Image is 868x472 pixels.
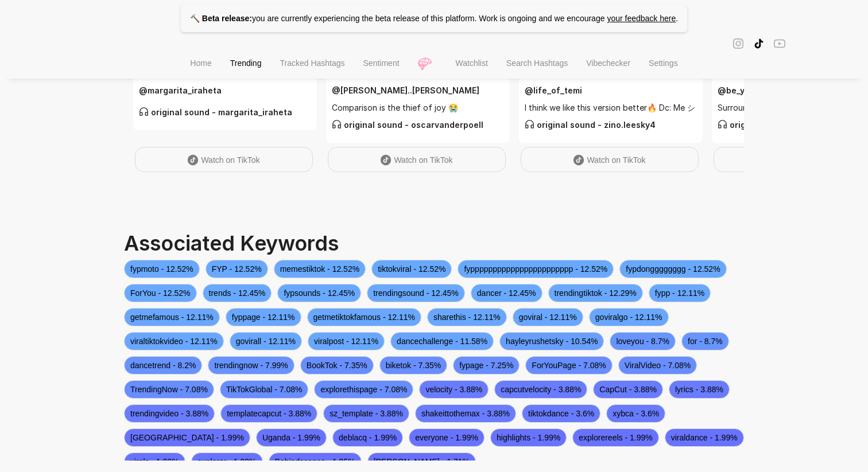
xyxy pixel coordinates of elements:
span: fypdongggggggg - 12.52% [619,260,726,278]
span: trends - 12.45% [203,284,272,302]
span: Watch on TikTok [394,155,452,165]
span: dancer - 12.45% [471,284,542,302]
span: [GEOGRAPHIC_DATA] - 1.99% [124,428,250,447]
span: goviralgo - 12.11% [589,308,669,326]
strong: @ margarita_iraheta [139,85,222,95]
span: TrendingNow - 7.08% [124,380,214,399]
span: everyone - 1.99% [409,428,485,447]
a: Watch on TikTok [135,147,313,172]
span: I think we like this version better🔥 Dc: Me シ [525,102,697,114]
strong: original sound - evavoley.aysen [718,120,860,130]
span: Vibechecker [586,58,630,68]
span: customer-service [525,119,534,129]
span: dancetrend - 8.2% [124,356,202,375]
strong: @ be_yourself_dylan [718,85,801,95]
span: Trending [230,58,262,68]
span: Watchlist [456,58,488,68]
span: tiktokdance - 3.6% [522,404,600,423]
span: viraltiktokvideo - 12.11% [124,332,224,350]
span: deblacq - 1.99% [332,428,403,447]
span: Sentiment [363,58,400,68]
span: shakeittothemax - 3.88% [415,404,516,423]
span: Behindscenes - 1.85% [269,453,362,471]
span: TikTokGlobal - 7.08% [220,380,309,399]
span: explorer - 1.99% [191,453,263,471]
span: dancechallenge - 11.58% [390,332,494,350]
span: fypage - 7.25% [453,356,520,375]
span: youtube [774,37,785,50]
span: virals - 1.99% [124,453,185,471]
span: customer-service [332,119,342,129]
span: Associated Keywords [124,231,339,256]
span: viraldance - 1.99% [665,428,744,447]
span: [PERSON_NAME] - 1.71% [367,453,476,471]
span: goviral - 12.11% [513,308,583,326]
span: getmefamous - 12.11% [124,308,220,326]
span: customer-service [718,119,727,129]
span: for - 8.7% [681,332,729,350]
span: Watch on TikTok [587,155,645,165]
span: Uganda - 1.99% [256,428,327,447]
span: fyppppppppppppppppppppppp - 12.52% [458,260,614,278]
span: ForYou - 12.52% [124,284,197,302]
span: xybca - 3.6% [606,404,665,423]
p: you are currently experiencing the beta release of this platform. Work is ongoing and we encourage . [181,5,687,32]
span: trendingvideo - 3.88% [124,404,215,423]
span: trendingtiktok - 12.29% [548,284,643,302]
span: templatecapcut - 3.88% [220,404,317,423]
span: instagram [733,37,744,50]
strong: original sound - margarita_iraheta [139,107,292,117]
span: getmetiktokfamous - 12.11% [307,308,421,326]
span: BookTok - 7.35% [300,356,374,375]
span: sharethis - 12.11% [427,308,507,326]
span: ViralVideo - 7.08% [618,356,697,375]
a: Watch on TikTok [328,147,506,172]
span: fypsounds - 12.45% [277,284,361,302]
strong: original sound - zino.leesky4 [525,120,656,130]
span: memestiktok - 12.52% [274,260,366,278]
strong: 🔨 Beta release: [190,14,252,23]
span: ForYouPage - 7.08% [525,356,612,375]
span: viralpost - 12.11% [308,332,385,350]
a: Watch on TikTok [521,147,699,172]
span: Tracked Hashtags [280,58,344,68]
a: your feedback here [607,14,676,23]
span: hayleyrushetsky - 10.54% [499,332,604,350]
span: fypp - 12.11% [649,284,711,302]
span: Home [190,58,211,68]
span: fypmoto - 12.52% [124,260,200,278]
span: trendingsound - 12.45% [367,284,465,302]
strong: @ life_of_temi [525,85,582,95]
span: customer-service [139,107,149,116]
span: loveyou - 8.7% [610,332,676,350]
span: trendingnow - 7.99% [208,356,294,375]
span: Settings [649,58,678,68]
span: govirall - 12.11% [230,332,302,350]
span: tiktokviral - 12.52% [371,260,452,278]
span: biketok - 7.35% [379,356,448,375]
span: capcutvelocity - 3.88% [494,380,587,399]
strong: @ [PERSON_NAME]..[PERSON_NAME] [332,85,479,95]
span: Watch on TikTok [201,155,259,165]
span: Search Hashtags [506,58,568,68]
span: fyppage - 12.11% [226,308,301,326]
span: FYP - 12.52% [206,260,268,278]
span: highlights - 1.99% [490,428,567,447]
span: velocity - 3.88% [419,380,489,399]
span: sz_template - 3.88% [323,404,409,423]
span: explorethispage - 7.08% [314,380,413,399]
span: lyrics - 3.88% [669,380,730,399]
span: Comparison is the thief of joy 😭 [332,102,504,114]
strong: original sound - oscarvanderpoell [332,120,483,130]
span: explorereels - 1.99% [572,428,658,447]
span: CapCut - 3.88% [593,380,663,399]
